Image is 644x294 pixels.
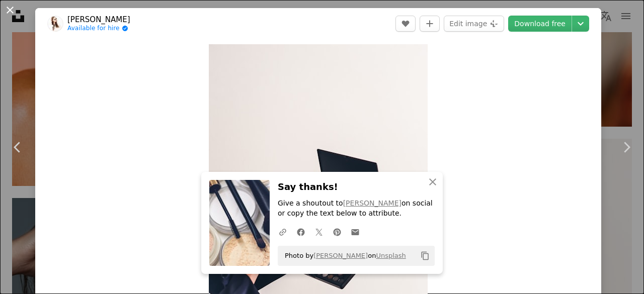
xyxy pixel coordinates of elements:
[417,247,434,264] button: Copy to clipboard
[278,180,435,194] h3: Say thanks!
[572,16,589,32] button: Choose download size
[508,16,572,32] a: Download free
[395,16,416,32] button: Like
[343,199,401,207] a: [PERSON_NAME]
[67,25,130,33] a: Available for hire
[67,15,130,25] a: [PERSON_NAME]
[328,222,346,242] a: Share on Pinterest
[310,222,328,242] a: Share on Twitter
[278,199,435,219] p: Give a shoutout to on social or copy the text below to attribute.
[346,222,364,242] a: Share over email
[280,248,406,264] span: Photo by on
[609,99,644,195] a: Next
[292,222,310,242] a: Share on Facebook
[444,16,504,32] button: Edit image
[376,252,406,259] a: Unsplash
[420,16,440,32] button: Add to Collection
[47,16,63,32] img: Go to Laura Chouette's profile
[313,252,368,259] a: [PERSON_NAME]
